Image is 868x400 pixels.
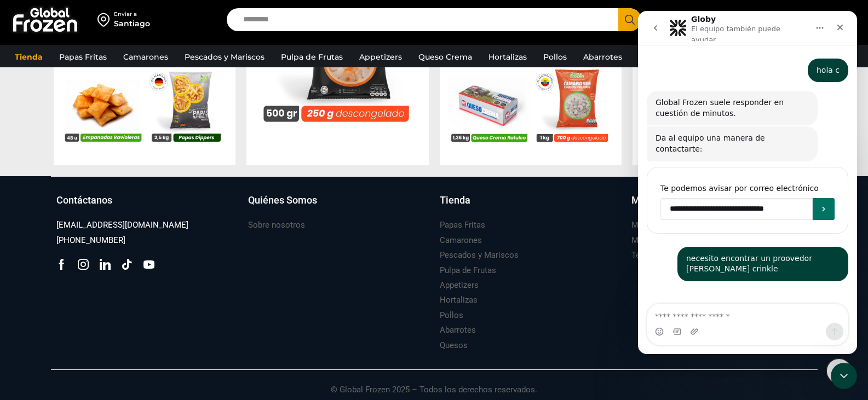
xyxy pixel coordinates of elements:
img: address-field-icon.svg [97,10,114,29]
iframe: Intercom live chat [831,363,857,389]
a: [PHONE_NUMBER] [56,233,125,248]
a: Términos y Condiciones [631,248,720,263]
a: Quiénes Somos [248,193,429,218]
a: [EMAIL_ADDRESS][DOMAIN_NAME] [56,218,188,233]
a: Pollos [440,308,463,323]
a: Pollos [538,47,572,67]
h3: Hortalizas [440,294,478,306]
a: 0 Carrito [802,7,857,33]
p: © Global Frozen 2025 – Todos los derechos reservados. [51,370,818,396]
h3: Sobre nosotros [248,219,305,231]
a: Contáctanos [56,193,237,218]
a: Camarones [440,233,482,248]
h3: Tienda [440,193,470,207]
div: Enviar a [114,10,150,18]
h3: Pollos [440,310,463,321]
a: Hortalizas [483,47,532,67]
h3: [EMAIL_ADDRESS][DOMAIN_NAME] [56,219,188,231]
h3: [PHONE_NUMBER] [56,235,125,246]
h3: Quesos [440,340,468,351]
a: Iniciar sesión [726,9,791,31]
a: Mis pedidos [631,233,676,248]
h3: Papas Fritas [440,219,485,231]
h3: Abarrotes [440,324,476,336]
a: Tienda [9,47,48,67]
h3: Appetizers [440,280,479,291]
h3: Mi Cuenta [631,193,677,207]
h3: Pulpa de Frutas [440,265,496,276]
h3: Quiénes Somos [248,193,317,207]
h3: Camarones [440,235,482,246]
a: Pulpa de Frutas [275,47,348,67]
iframe: Intercom live chat [638,11,857,354]
a: Pulpa de Frutas [440,263,496,278]
h3: Mis pedidos [631,235,676,246]
h3: Pescados y Mariscos [440,250,519,261]
a: Queso Crema [413,47,478,67]
a: Papas Fritas [54,47,112,67]
a: Abarrotes [440,323,476,338]
a: Tienda [440,193,620,218]
a: Camarones [118,47,174,67]
h3: Mi carrito [631,219,667,231]
a: Hortalizas [440,293,478,308]
a: Quesos [440,338,468,353]
a: Abarrotes [578,47,628,67]
h3: Contáctanos [56,193,112,207]
a: Appetizers [354,47,407,67]
a: Mi carrito [631,218,667,233]
a: Appetizers [440,278,479,293]
a: Descuentos [633,47,692,67]
button: Search button [618,8,641,31]
a: Pescados y Mariscos [179,47,270,67]
a: Papas Fritas [440,218,485,233]
a: Pescados y Mariscos [440,248,519,263]
h3: Términos y Condiciones [631,250,720,261]
div: Santiago [114,18,150,29]
a: Mi Cuenta [631,193,812,218]
a: Sobre nosotros [248,218,305,233]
